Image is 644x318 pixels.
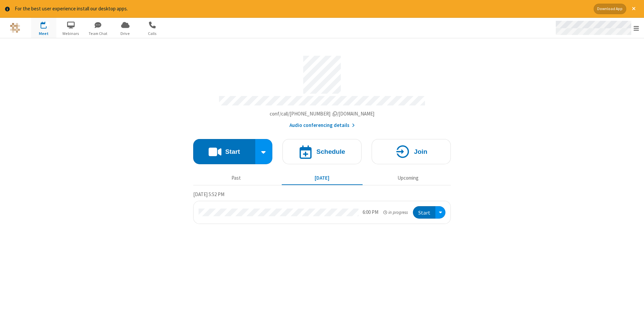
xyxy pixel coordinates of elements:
button: Audio conferencing details [289,122,355,129]
span: Meet [31,31,56,37]
button: Logo [2,18,28,38]
span: Copy my meeting room link [270,110,375,117]
button: Past [196,172,277,185]
span: Team Chat [86,31,111,37]
button: Start [193,139,255,164]
div: Open menu [435,206,445,219]
img: QA Selenium DO NOT DELETE OR CHANGE [10,23,20,33]
button: Download App [594,4,626,14]
div: 1 [45,21,50,27]
button: Copy my meeting room linkCopy my meeting room link [270,110,375,118]
section: Account details [193,51,451,129]
div: 6:00 PM [363,209,378,216]
div: Start conference options [255,139,273,164]
button: Close alert [629,4,639,14]
em: in progress [383,209,408,216]
h4: Schedule [316,148,345,155]
h4: Join [414,148,427,155]
span: Calls [140,31,165,37]
span: [DATE] 5:52 PM [193,191,224,197]
button: [DATE] [282,172,363,185]
button: Start [413,206,435,219]
button: Upcoming [368,172,448,185]
h4: Start [225,148,240,155]
div: For the best user experience install our desktop apps. [15,5,589,13]
div: Open menu [549,18,644,38]
button: Join [372,139,451,164]
span: Drive [113,31,138,37]
button: Schedule [282,139,362,164]
iframe: Chat [627,301,639,313]
span: Webinars [58,31,84,37]
section: Today's Meetings [193,190,451,224]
